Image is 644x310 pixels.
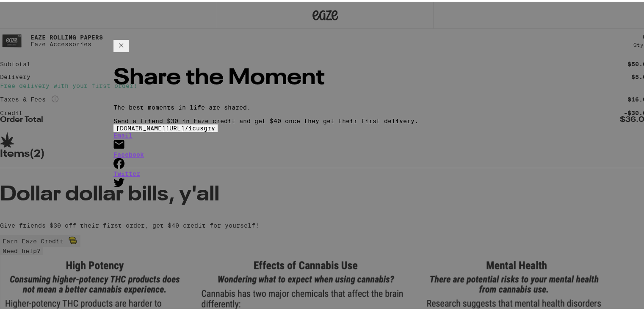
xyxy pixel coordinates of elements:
div: The best moments in life are shared. [113,102,537,123]
a: Twitter [113,169,537,188]
h1: Share the Moment [113,65,537,87]
button: [DOMAIN_NAME][URL]/icusgry [113,123,218,130]
a: Email [113,130,537,149]
span: Send a friend $30 in Eaze credit and get $40 once they get their first delivery. [113,116,418,123]
span: [DOMAIN_NAME][URL] / [116,123,188,130]
a: Facebook [113,149,537,169]
span: icusgry [116,123,215,130]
